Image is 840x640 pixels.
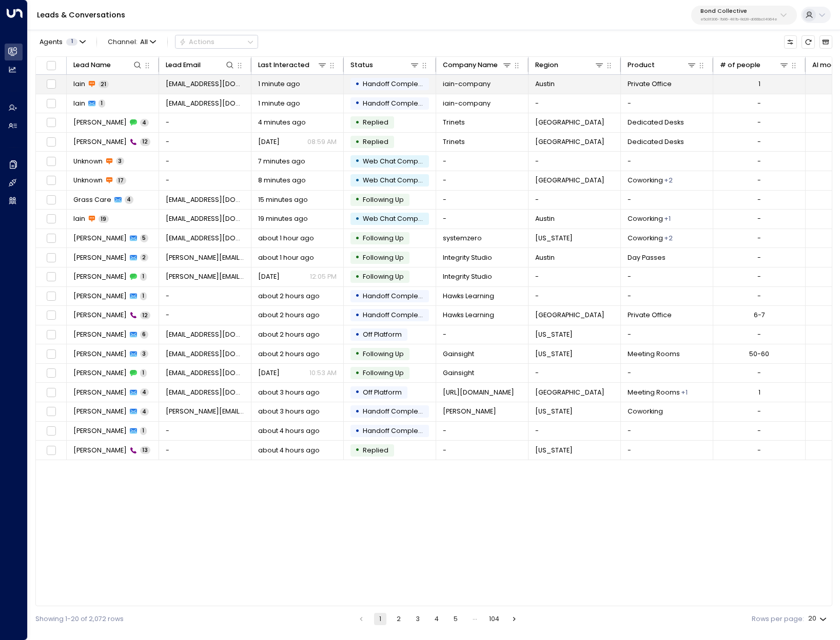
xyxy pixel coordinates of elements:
span: Trinets [443,137,465,147]
div: 6-7 [754,311,765,320]
div: - [757,253,761,262]
span: Dedicated Desks [628,118,684,127]
div: # of people [720,59,790,71]
div: - [757,292,761,301]
span: iain@test.com [166,214,245,223]
div: Lead Name [73,59,143,71]
p: 10:53 AM [309,368,337,378]
div: - [757,368,761,378]
span: Hawks Learning [443,292,494,301]
span: Toggle select row [45,136,57,148]
span: New York [535,446,573,455]
span: Laura Gulbranson [443,407,496,416]
span: about 2 hours ago [258,292,320,301]
div: • [355,95,360,111]
td: - [621,287,713,306]
div: - [757,330,761,339]
div: Company Name [443,59,498,71]
span: 3 [140,350,148,358]
td: - [621,325,713,344]
span: Toggle select row [45,78,57,90]
div: Dedicated Desks,Private Office [664,176,673,185]
span: Iain [73,214,85,223]
span: about 2 hours ago [258,349,320,359]
span: Toggle select row [45,406,57,418]
span: Philadelphia [535,137,604,147]
span: Integrity Studio [443,253,492,262]
span: Handoff Completed [363,79,429,88]
span: Austin [535,253,555,262]
span: Following Up [363,195,404,204]
div: Private Office [681,388,688,397]
span: Coworking [628,407,663,416]
nav: pagination navigation [355,613,521,625]
span: 1 minute ago [258,99,300,108]
span: info@grassworksaustin.com [166,195,245,204]
td: - [159,287,251,306]
button: Go to next page [508,613,520,625]
span: Toggle select row [45,367,57,379]
div: 1 [758,388,760,397]
td: - [436,191,529,210]
td: - [529,94,621,113]
div: • [355,173,360,189]
div: Status [350,59,373,71]
div: • [355,192,360,208]
td: - [436,325,529,344]
td: - [159,113,251,132]
td: - [621,191,713,210]
span: Web Chat Completed [363,157,436,166]
span: Coworking [628,234,663,243]
span: Philadelphia [535,388,604,397]
span: Austin [535,214,555,223]
div: - [757,157,761,166]
button: Channel:All [104,35,160,48]
span: Off Platform [363,330,402,339]
label: Rows per page: [752,614,804,624]
span: 4 [140,119,149,127]
button: Go to page 3 [412,613,424,625]
span: Following Up [363,368,404,377]
div: Region [535,59,558,71]
td: - [159,133,251,152]
span: Ellie Page [73,118,127,127]
div: - [757,176,761,185]
span: Following Up [363,349,404,358]
span: Yesterday [258,137,280,147]
div: • [355,365,360,381]
span: Jeremy Cohen [73,388,127,397]
span: 1 [140,292,147,300]
td: - [436,441,529,460]
span: ko@systemzero.co [166,234,245,243]
div: Last Interacted [258,59,309,71]
td: - [529,267,621,286]
span: Philadelphia [535,176,604,185]
span: Kristen Keller [73,349,127,359]
td: - [529,191,621,210]
span: Iain [73,99,85,108]
span: systemzero [443,234,482,243]
span: 17 [116,177,126,184]
span: Web Chat Completed [363,176,436,184]
span: Grass Care [73,195,111,204]
span: Unknown [73,157,103,166]
div: Status [350,59,420,71]
div: Region [535,59,605,71]
span: Ellie Page [73,137,127,147]
div: • [355,384,360,400]
span: Handoff Completed [363,426,429,435]
span: about 2 hours ago [258,330,320,339]
span: Web Chat Completed [363,214,436,223]
div: • [355,76,360,92]
div: Company Name [443,59,513,71]
span: Private Office [628,79,672,89]
div: • [355,115,360,131]
div: - [757,272,761,281]
div: • [355,153,360,169]
span: Channel: [104,35,160,48]
button: Bond Collectivee5c8f306-7b86-487b-8d28-d066bc04964e [691,6,797,25]
button: Actions [175,35,258,49]
div: • [355,327,360,343]
span: iain@iain-company.com [166,99,245,108]
span: 2 [140,254,148,261]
